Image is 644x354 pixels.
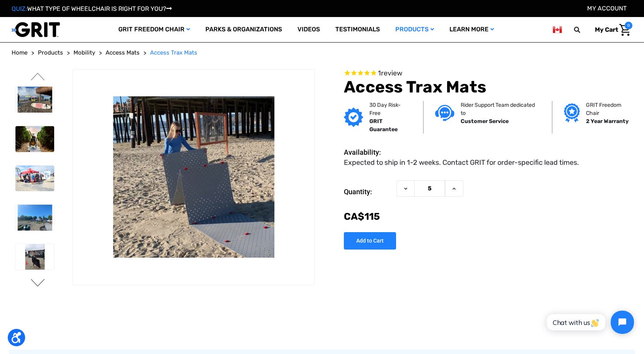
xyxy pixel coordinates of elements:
[15,126,54,152] img: Access Trax Mats
[344,69,632,78] span: Rated 5.0 out of 5 stars 1 reviews
[12,22,60,38] img: GRIT All-Terrain Wheelchair and Mobility Equipment
[15,166,54,192] img: Access Trax Mats
[461,118,509,125] strong: Customer Service
[150,48,197,57] a: Access Trax Mats
[538,304,641,340] iframe: Tidio Chat
[73,48,95,57] a: Mobility
[328,17,388,42] a: Testimonials
[111,17,198,42] a: GRIT Freedom Chair
[564,103,580,123] img: Grit freedom
[344,147,393,157] dt: Availability:
[344,157,579,168] dd: Expected to ship in 1-2 weeks. Contact GRIT for order-specific lead times.
[344,211,380,222] span: CA$‌115
[586,118,629,125] strong: 2 Year Warranty
[344,108,363,127] img: GRIT Guarantee
[290,17,328,42] a: Videos
[12,5,27,12] span: QUIZ:
[15,87,54,113] img: Access Trax Mats
[586,101,635,117] p: GRIT Freedom Chair
[12,48,632,57] nav: Breadcrumb
[442,17,502,42] a: Learn More
[587,5,627,12] a: Account
[150,49,197,56] span: Access Trax Mats
[381,69,402,77] span: review
[30,279,46,288] button: Go to slide 3 of 6
[625,22,632,29] span: 0
[378,69,402,77] span: 1 reviews
[589,22,632,38] a: Cart with 0 items
[73,49,95,56] span: Mobility
[595,26,618,33] span: My Cart
[30,73,46,82] button: Go to slide 1 of 6
[388,17,442,42] a: Products
[344,77,632,97] h1: Access Trax Mats
[15,244,54,270] img: Access Trax Mats
[12,5,172,12] a: QUIZ:WHAT TYPE OF WHEELCHAIR IS RIGHT FOR YOU?
[106,49,140,56] span: Access Mats
[106,48,140,57] a: Access Mats
[344,232,396,250] input: Add to Cart
[12,48,27,57] a: Home
[553,25,562,34] img: ca.png
[435,105,454,121] img: Customer service
[198,17,290,42] a: Parks & Organizations
[461,101,540,117] p: Rider Support Team dedicated to
[369,101,412,117] p: 30 Day Risk-Free
[344,180,393,204] label: Quantity:
[38,48,63,57] a: Products
[369,118,398,133] strong: GRIT Guarantee
[38,49,63,56] span: Products
[577,22,589,38] input: Search
[15,205,54,231] img: Access Trax Mats
[619,24,630,36] img: Cart
[12,49,27,56] span: Home
[73,96,314,258] img: Access Trax Mats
